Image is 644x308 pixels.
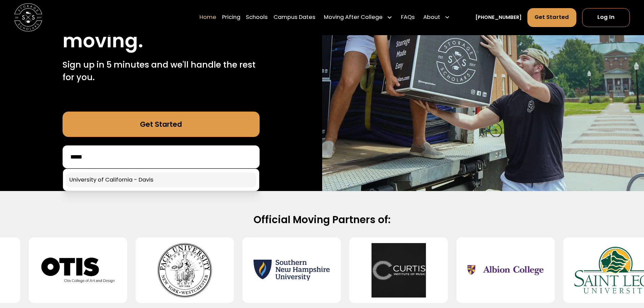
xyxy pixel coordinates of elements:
[361,243,437,298] img: Curtis Institute of Music
[324,14,383,22] div: Moving After College
[421,8,453,27] div: About
[97,213,547,226] h2: Official Moving Partners of:
[147,243,223,298] img: Pace University - Pleasantville
[401,8,415,27] a: FAQs
[246,8,268,27] a: Schools
[63,58,260,84] p: Sign up in 5 minutes and we'll handle the rest for you.
[199,8,216,27] a: Home
[582,8,630,27] a: Log In
[40,243,116,298] img: Otis College of Art and Design
[468,243,544,298] img: Albion College
[423,14,440,22] div: About
[321,8,396,27] div: Moving After College
[273,8,315,27] a: Campus Dates
[14,3,42,31] a: home
[475,14,522,21] a: [PHONE_NUMBER]
[63,112,260,137] a: Get Started
[527,8,577,27] a: Get Started
[14,3,42,31] img: Storage Scholars main logo
[254,243,330,298] img: Southern New Hampshire University
[222,8,240,27] a: Pricing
